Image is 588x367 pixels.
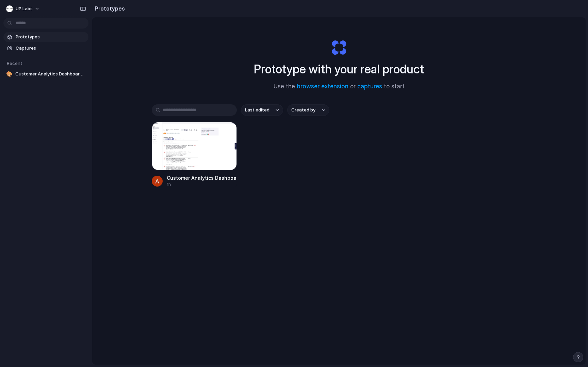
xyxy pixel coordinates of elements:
[3,69,88,79] a: 🎨Customer Analytics Dashboard Insights
[274,82,405,91] span: Use the or to start
[241,104,283,116] button: Last edited
[3,3,43,14] button: UP.Labs
[15,71,86,77] span: Customer Analytics Dashboard Insights
[152,122,237,188] a: Customer Analytics Dashboard InsightsCustomer Analytics Dashboard Insights1h
[254,60,424,78] h1: Prototype with your real product
[287,104,329,116] button: Created by
[245,107,269,113] span: Last edited
[291,107,315,113] span: Created by
[7,60,22,66] span: Recent
[297,83,348,90] a: browser extension
[167,174,237,181] div: Customer Analytics Dashboard Insights
[3,32,88,42] a: Prototypes
[16,34,86,40] span: Prototypes
[92,4,125,13] h2: Prototypes
[6,71,13,77] div: 🎨
[16,45,86,52] span: Captures
[167,181,237,188] div: 1h
[357,83,382,90] a: captures
[3,43,88,53] a: Captures
[16,5,33,12] span: UP.Labs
